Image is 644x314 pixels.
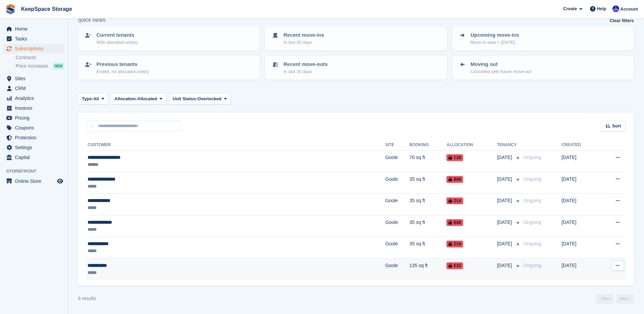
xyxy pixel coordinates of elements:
[173,95,198,102] span: Unit Status:
[18,3,75,15] a: KeepSpace Storage
[562,151,599,172] td: [DATE]
[562,194,599,215] td: [DATE]
[497,262,513,269] span: [DATE]
[15,44,56,53] span: Subscriptions
[563,5,577,12] span: Create
[3,84,64,93] a: menu
[385,140,409,151] th: Site
[446,262,463,269] span: E33
[15,74,56,83] span: Sites
[137,95,157,102] span: Allocated
[453,56,633,79] a: Moving out Cancelled with future move-out
[523,220,541,225] span: Ongoing
[409,140,446,151] th: Booking
[283,68,328,75] p: In last 30 days
[3,24,64,34] a: menu
[56,177,64,185] a: Preview store
[15,84,56,93] span: CRM
[53,63,64,69] div: NEW
[523,198,541,203] span: Ongoing
[562,140,599,151] th: Created
[597,5,606,12] span: Help
[446,241,463,247] span: D16
[114,95,137,102] span: Allocation:
[446,140,497,151] th: Allocation
[497,176,513,183] span: [DATE]
[409,237,446,259] td: 35 sq ft
[385,172,409,194] td: Goole
[16,62,64,70] a: Price increases NEW
[96,68,149,75] p: Ended, no allocated unit(s)
[79,27,259,50] a: Current tenants With allocated unit(s)
[446,176,463,183] span: B08
[96,31,137,39] p: Current tenants
[3,93,64,103] a: menu
[82,95,93,102] span: Type:
[497,240,513,247] span: [DATE]
[453,27,633,50] a: Upcoming move-ins Move-in date > [DATE]
[3,34,64,43] a: menu
[616,294,634,304] a: Next
[446,219,463,226] span: B06
[15,133,56,142] span: Protection
[3,176,64,186] a: menu
[283,39,324,46] p: In last 30 days
[283,31,324,39] p: Recent move-ins
[15,34,56,43] span: Tasks
[266,56,446,79] a: Recent move-outs In last 30 days
[6,168,68,175] span: Storefront
[562,215,599,237] td: [DATE]
[594,294,635,304] nav: Page
[16,54,64,61] a: Contracts
[5,4,16,14] img: stora-icon-8386f47178a22dfd0bd8f6a31ec36ba5ce8667c1dd55bd0f319d3a0aa187defe.svg
[15,113,56,123] span: Pricing
[562,259,599,280] td: [DATE]
[471,60,531,68] p: Moving out
[497,219,513,226] span: [DATE]
[3,123,64,133] a: menu
[523,263,541,268] span: Ongoing
[16,63,48,69] span: Price increases
[612,123,621,129] span: Sort
[93,95,99,102] span: All
[385,151,409,172] td: Goole
[409,259,446,280] td: 135 sq ft
[385,237,409,259] td: Goole
[523,176,541,182] span: Ongoing
[409,194,446,215] td: 35 sq ft
[523,241,541,246] span: Ongoing
[96,39,137,46] p: With allocated unit(s)
[78,17,106,23] h6: Quick views
[111,93,166,104] button: Allocation: Allocated
[3,113,64,123] a: menu
[385,215,409,237] td: Goole
[3,143,64,152] a: menu
[523,155,541,160] span: Ongoing
[620,6,638,13] span: Account
[562,172,599,194] td: [DATE]
[497,154,513,161] span: [DATE]
[471,39,519,46] p: Move-in date > [DATE]
[266,27,446,50] a: Recent move-ins In last 30 days
[15,143,56,152] span: Settings
[612,5,619,12] img: Chloe Clark
[446,197,463,204] span: D14
[446,154,463,161] span: C29
[78,93,108,104] button: Type: All
[15,24,56,34] span: Home
[15,176,56,186] span: Online Store
[96,60,149,68] p: Previous tenants
[596,294,613,304] a: Previous
[609,17,634,24] a: Clear filters
[471,68,531,75] p: Cancelled with future move-out
[497,140,521,151] th: Tenancy
[3,74,64,83] a: menu
[409,151,446,172] td: 70 sq ft
[497,197,513,204] span: [DATE]
[169,93,231,104] button: Unit Status: Overlocked
[78,295,96,302] div: 6 results
[15,103,56,113] span: Invoices
[562,237,599,259] td: [DATE]
[409,215,446,237] td: 35 sq ft
[86,140,385,151] th: Customer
